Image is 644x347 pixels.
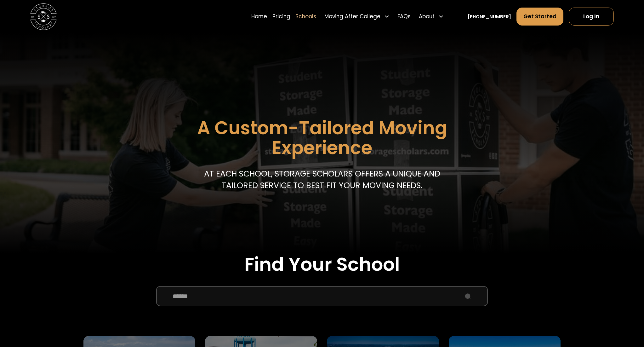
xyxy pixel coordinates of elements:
div: Moving After College [322,7,392,26]
a: Schools [295,7,316,26]
h1: A Custom-Tailored Moving Experience [163,118,481,158]
div: About [416,7,446,26]
a: Pricing [272,7,290,26]
a: FAQs [397,7,411,26]
a: [PHONE_NUMBER] [468,13,511,20]
h2: Find Your School [83,253,561,276]
p: At each school, storage scholars offers a unique and tailored service to best fit your Moving needs. [201,168,443,192]
div: About [419,13,435,20]
img: Storage Scholars main logo [30,3,57,30]
a: Log In [569,8,614,26]
a: Get Started [516,8,563,26]
div: Moving After College [324,13,380,20]
a: Home [251,7,267,26]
